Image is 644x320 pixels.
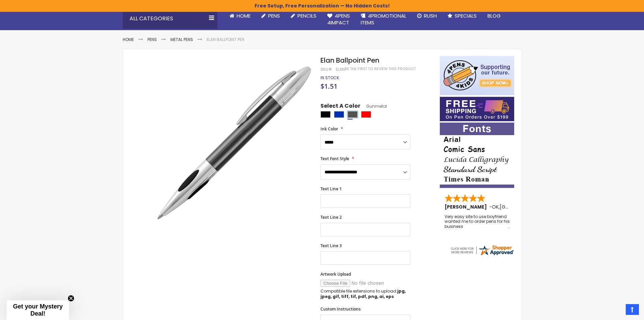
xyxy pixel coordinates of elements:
[412,8,442,23] a: Rush
[355,8,412,30] a: 4PROMOTIONALITEMS
[320,156,349,162] span: Text Font Style
[7,300,69,320] div: Get your Mystery Deal!Close teaser
[256,8,285,23] a: Pens
[336,67,345,72] div: Elan
[320,75,339,81] span: In stock
[237,12,251,19] span: Home
[360,103,387,109] span: Gunmetal
[361,111,371,118] div: Red
[489,204,549,210] span: - ,
[482,8,506,23] a: Blog
[327,12,350,26] span: 4Pens 4impact
[440,123,514,188] img: font-personalization-examples
[123,8,217,29] div: All Categories
[320,243,342,249] span: Text Line 3
[68,295,74,302] button: Close teaser
[334,111,344,118] div: Blue
[455,12,477,19] span: Specials
[170,37,193,42] a: Metal Pens
[440,97,514,121] img: Free shipping on orders over $199
[207,37,244,42] li: Elan Ballpoint Pen
[320,56,379,65] span: Elan Ballpoint Pen
[224,8,256,23] a: Home
[320,289,410,299] p: Compatible file extensions to upload:
[320,111,331,118] div: Black
[320,75,339,81] div: Availability
[440,56,514,95] img: 4pens 4 kids
[320,126,338,132] span: Ink Color
[322,8,355,30] a: 4Pens4impact
[13,303,63,317] span: Get your Mystery Deal!
[445,214,510,229] div: Very easy site to use boyfriend wanted me to order pens for his business
[320,82,337,91] span: $1.51
[123,37,134,42] a: Home
[492,204,499,210] span: OK
[320,271,351,277] span: Artwork Upload
[320,66,333,72] strong: SKU
[424,12,437,19] span: Rush
[147,37,157,42] a: Pens
[320,186,342,192] span: Text Line 1
[445,204,489,210] span: [PERSON_NAME]
[361,12,406,26] span: 4PROMOTIONAL ITEMS
[450,252,515,258] a: 4pens.com certificate URL
[348,111,358,118] div: Gunmetal
[345,66,416,71] a: Be the first to review this product
[442,8,482,23] a: Specials
[500,204,549,210] span: [GEOGRAPHIC_DATA]
[450,244,515,256] img: 4pens.com widget logo
[297,12,316,19] span: Pencils
[157,66,312,220] img: elan_side_gunmetal_1.jpg
[320,214,342,220] span: Text Line 2
[626,304,639,315] a: Top
[285,8,322,23] a: Pencils
[320,102,360,111] span: Select A Color
[487,12,501,19] span: Blog
[320,288,406,299] strong: jpg, jpeg, gif, tiff, tif, pdf, png, ai, eps
[268,12,280,19] span: Pens
[320,306,361,312] span: Custom Instructions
